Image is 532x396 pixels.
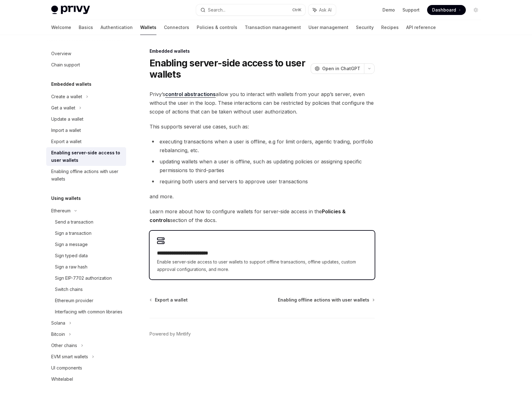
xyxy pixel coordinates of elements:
a: Update a wallet [46,113,126,125]
div: Sign typed data [55,252,88,259]
a: Sign a transaction [46,228,126,239]
h5: Embedded wallets [51,80,91,88]
a: Enabling server-side access to user wallets [46,147,126,166]
button: Toggle dark mode [471,5,481,15]
a: Welcome [51,20,71,35]
span: This supports several use cases, such as: [150,122,375,131]
div: Send a transaction [55,218,93,226]
div: Import a wallet [51,127,81,134]
span: Dashboard [432,7,456,13]
div: Create a wallet [51,93,82,100]
a: Demo [382,7,395,13]
a: Powered by Mintlify [150,331,191,337]
a: User management [308,20,348,35]
span: Privy’s allow you to interact with wallets from your app’s server, even without the user in the l... [150,90,375,116]
li: executing transactions when a user is offline, e.g for limit orders, agentic trading, portfolio r... [150,137,375,155]
a: Export a wallet [150,297,188,303]
h5: Using wallets [51,195,81,202]
a: Recipes [381,20,399,35]
div: Ethereum [51,207,71,215]
div: Sign a raw hash [55,263,87,271]
span: Learn more about how to configure wallets for server-side access in the section of the docs. [150,207,375,225]
button: Search...CtrlK [196,4,305,16]
span: Enabling offline actions with user wallets [278,297,369,303]
a: Transaction management [245,20,301,35]
a: Whitelabel [46,374,126,385]
li: updating wallets when a user is offline, such as updating policies or assigning specific permissi... [150,157,375,175]
div: Bitcoin [51,331,65,338]
h1: Enabling server-side access to user wallets [150,57,308,80]
div: Export a wallet [51,138,81,145]
div: Update a wallet [51,115,83,123]
span: Export a wallet [155,297,188,303]
a: Switch chains [46,284,126,295]
a: Enabling offline actions with user wallets [278,297,374,303]
a: UI components [46,362,126,374]
a: Interfacing with common libraries [46,306,126,317]
span: Ask AI [319,7,332,13]
a: API reference [406,20,436,35]
div: Whitelabel [51,375,73,383]
a: control abstractions [165,91,216,98]
div: Ethereum provider [55,297,93,304]
a: Overview [46,48,126,59]
div: Chain support [51,61,80,69]
div: Interfacing with common libraries [55,308,122,316]
a: Export a wallet [46,136,126,147]
a: Wallets [140,20,156,35]
a: Import a wallet [46,125,126,136]
span: Open in ChatGPT [322,65,360,72]
li: requiring both users and servers to approve user transactions [150,177,375,186]
button: Ask AI [308,4,336,16]
a: Sign a raw hash [46,261,126,273]
button: Open in ChatGPT [311,63,364,74]
a: Sign EIP-7702 authorization [46,273,126,284]
div: Embedded wallets [150,48,375,54]
img: light logo [51,6,90,14]
a: Enabling offline actions with user wallets [46,166,126,185]
span: Ctrl K [292,7,302,12]
a: Sign a message [46,239,126,250]
div: Sign a message [55,241,88,248]
span: and more. [150,192,375,201]
div: Switch chains [55,286,83,293]
a: Sign typed data [46,250,126,261]
a: Support [402,7,420,13]
a: Policies & controls [197,20,237,35]
div: Search... [208,6,225,14]
div: EVM smart wallets [51,353,88,360]
div: Solana [51,319,65,327]
div: UI components [51,364,82,372]
a: Send a transaction [46,216,126,228]
div: Enabling server-side access to user wallets [51,149,122,164]
div: Other chains [51,342,77,349]
div: Get a wallet [51,104,75,112]
a: Dashboard [427,5,466,15]
a: Connectors [164,20,189,35]
span: Enable server-side access to user wallets to support offline transactions, offline updates, custo... [157,258,367,273]
div: Sign a transaction [55,229,91,237]
div: Overview [51,50,71,57]
a: Chain support [46,59,126,70]
div: Enabling offline actions with user wallets [51,168,122,183]
div: Sign EIP-7702 authorization [55,274,112,282]
a: Ethereum provider [46,295,126,306]
a: Authentication [101,20,133,35]
a: Basics [79,20,93,35]
a: Security [356,20,374,35]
